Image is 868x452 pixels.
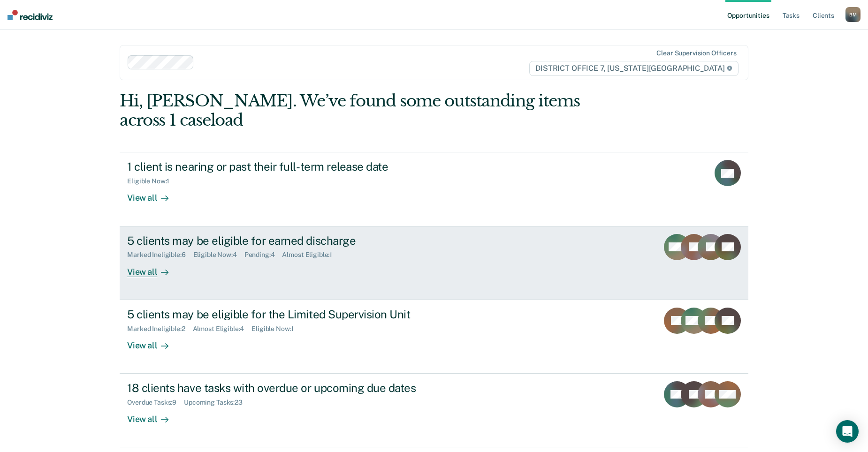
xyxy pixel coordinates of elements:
img: Recidiviz [8,10,53,20]
a: 18 clients have tasks with overdue or upcoming due datesOverdue Tasks:9Upcoming Tasks:23View all [120,374,748,447]
div: Clear supervision officers [656,49,736,57]
div: View all [127,185,180,203]
div: Marked Ineligible : 6 [127,251,193,259]
div: 1 client is nearing or past their full-term release date [127,160,457,173]
button: BM [845,7,860,22]
div: 5 clients may be eligible for earned discharge [127,234,457,248]
div: Marked Ineligible : 2 [127,325,192,333]
div: Eligible Now : 4 [193,251,244,259]
div: Almost Eligible : 1 [282,251,340,259]
div: Overdue Tasks : 9 [127,399,184,407]
div: View all [127,332,180,351]
div: 18 clients have tasks with overdue or upcoming due dates [127,381,457,395]
div: Open Intercom Messenger [836,420,859,443]
span: DISTRICT OFFICE 7, [US_STATE][GEOGRAPHIC_DATA] [529,61,738,76]
div: Almost Eligible : 4 [193,325,252,333]
div: View all [127,259,180,277]
a: 5 clients may be eligible for the Limited Supervision UnitMarked Ineligible:2Almost Eligible:4Eli... [120,300,748,374]
div: Pending : 4 [244,251,282,259]
div: Eligible Now : 1 [251,325,301,333]
div: 5 clients may be eligible for the Limited Supervision Unit [127,308,457,321]
a: 1 client is nearing or past their full-term release dateEligible Now:1View all [120,152,748,226]
div: B M [845,7,860,22]
div: Hi, [PERSON_NAME]. We’ve found some outstanding items across 1 caseload [120,91,623,130]
a: 5 clients may be eligible for earned dischargeMarked Ineligible:6Eligible Now:4Pending:4Almost El... [120,226,748,300]
div: Eligible Now : 1 [127,177,177,185]
div: View all [127,407,180,425]
div: Upcoming Tasks : 23 [184,399,250,407]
